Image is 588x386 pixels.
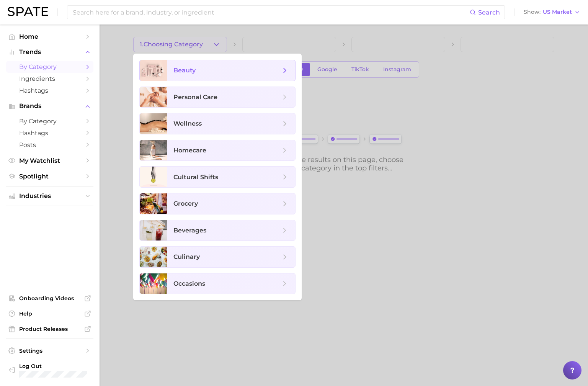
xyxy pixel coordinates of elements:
[19,129,80,137] span: Hashtags
[6,46,93,58] button: Trends
[19,49,80,56] span: Trends
[478,9,500,16] span: Search
[19,33,80,40] span: Home
[19,157,80,164] span: My Watchlist
[19,103,80,110] span: Brands
[19,363,87,370] span: Log Out
[19,347,80,354] span: Settings
[72,6,470,19] input: Search here for a brand, industry, or ingredient
[6,115,93,127] a: by Category
[173,280,205,287] span: occasions
[524,10,541,14] span: Show
[6,323,93,335] a: Product Releases
[543,10,572,14] span: US Market
[173,67,196,74] span: beauty
[173,147,206,154] span: homecare
[19,63,80,70] span: by Category
[6,308,93,319] a: Help
[173,227,206,234] span: beverages
[6,170,93,182] a: Spotlight
[6,100,93,112] button: Brands
[19,325,80,332] span: Product Releases
[6,31,93,43] a: Home
[19,75,80,82] span: Ingredients
[6,73,93,85] a: Ingredients
[173,120,202,127] span: wellness
[6,190,93,202] button: Industries
[19,141,80,149] span: Posts
[133,54,302,300] ul: 1.Choosing Category
[173,253,200,260] span: culinary
[173,200,198,207] span: grocery
[19,118,80,125] span: by Category
[173,173,218,181] span: cultural shifts
[6,61,93,73] a: by Category
[19,173,80,180] span: Spotlight
[6,360,93,380] a: Log out. Currently logged in with e-mail addison@spate.nyc.
[6,345,93,357] a: Settings
[6,293,93,304] a: Onboarding Videos
[6,139,93,151] a: Posts
[19,87,80,94] span: Hashtags
[6,127,93,139] a: Hashtags
[19,310,80,317] span: Help
[6,155,93,167] a: My Watchlist
[6,85,93,96] a: Hashtags
[173,93,217,101] span: personal care
[8,7,48,16] img: SPATE
[19,295,80,302] span: Onboarding Videos
[522,7,582,17] button: ShowUS Market
[19,193,80,200] span: Industries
